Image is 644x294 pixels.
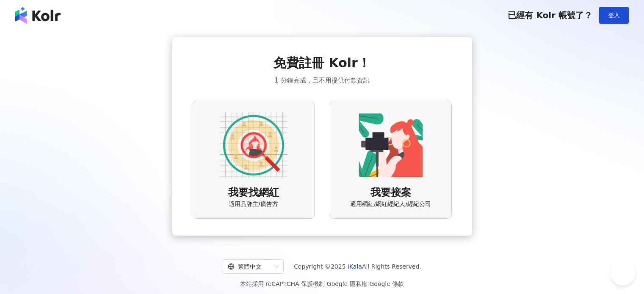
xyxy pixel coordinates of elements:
img: logo [15,7,61,24]
span: Copyright © 2025 All Rights Reserved. [294,261,421,272]
span: 已經有 Kolr 帳號了？ [508,10,592,20]
span: 1 分鐘完成，且不用提供付款資訊 [274,75,369,85]
span: 適用網紅/網紅經紀人/經紀公司 [350,200,431,209]
a: iKala [348,263,362,270]
iframe: Help Scout Beacon - Open [610,260,636,286]
div: 繁體中文 [228,260,271,273]
span: 免費註冊 Kolr！ [274,54,370,72]
span: | [368,280,370,287]
img: AD identity option [220,111,287,179]
span: | [325,280,327,287]
a: Google 條款 [369,280,404,287]
a: Google 隱私權 [327,280,368,287]
span: 登入 [608,12,620,19]
button: 登入 [599,7,629,24]
img: KOL identity option [357,111,425,179]
span: 本站採用 reCAPTCHA 保護機制 [240,279,404,289]
span: 我要接案 [370,186,411,200]
span: 適用品牌主/廣告方 [229,200,278,209]
span: 我要找網紅 [228,186,279,200]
